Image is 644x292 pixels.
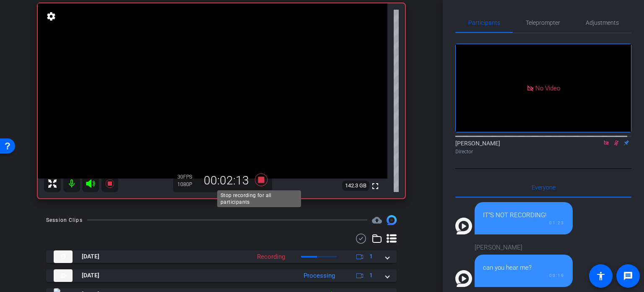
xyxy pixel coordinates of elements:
[483,210,564,220] div: IT"S NOT RECORDING!
[46,269,397,282] mat-expansion-panel-header: thumb-nail[DATE]Processing1
[177,174,198,180] div: 30
[526,20,560,26] span: Teleprompter
[54,269,73,282] img: thumb-nail
[342,181,369,191] span: 142.3 GB
[586,20,619,26] span: Adjustments
[623,271,633,281] mat-icon: message
[370,181,380,191] mat-icon: fullscreen
[177,181,198,188] div: 1080P
[46,216,83,224] div: Session Clips
[217,190,301,207] div: Stop recording for all participants
[483,220,564,226] div: 01:23
[253,252,289,262] div: Recording
[475,243,573,253] div: [PERSON_NAME]
[82,252,99,261] span: [DATE]
[372,215,382,225] mat-icon: cloud_upload
[455,148,631,155] div: Director
[45,11,57,21] mat-icon: settings
[369,271,373,280] span: 1
[532,184,556,190] span: Everyone
[455,139,631,155] div: [PERSON_NAME]
[183,174,192,180] span: FPS
[596,271,606,281] mat-icon: accessibility
[455,218,472,234] img: Profile
[299,271,339,281] div: Processing
[54,250,73,263] img: thumb-nail
[46,250,397,263] mat-expansion-panel-header: thumb-nail[DATE]Recording1
[369,252,373,261] span: 1
[372,215,382,225] span: Destinations for your clips
[82,271,99,280] span: [DATE]
[483,263,564,273] div: can you hear me?
[198,174,254,188] div: 00:02:13
[483,272,564,279] div: 00:19
[387,215,397,225] img: Session clips
[468,20,500,26] span: Participants
[535,84,560,92] span: No Video
[455,270,472,287] img: Profile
